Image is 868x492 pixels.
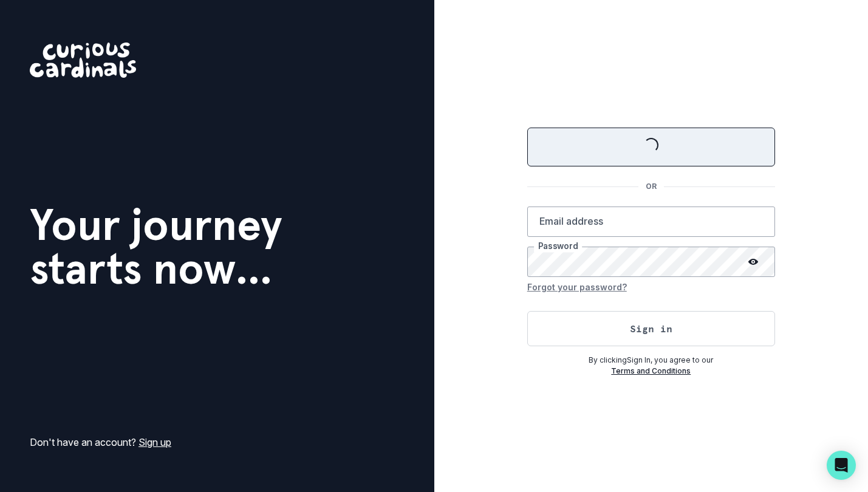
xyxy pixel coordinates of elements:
button: Forgot your password? [527,277,627,296]
p: Don't have an account? [30,435,171,449]
button: Sign in with Google (GSuite) [527,128,775,166]
a: Sign up [138,436,171,448]
img: Curious Cardinals Logo [30,43,136,78]
a: Terms and Conditions [611,366,691,375]
p: By clicking Sign In , you agree to our [527,355,775,366]
div: Open Intercom Messenger [827,451,856,480]
p: OR [638,181,664,192]
button: Sign in [527,311,775,346]
h1: Your journey starts now... [30,203,282,290]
